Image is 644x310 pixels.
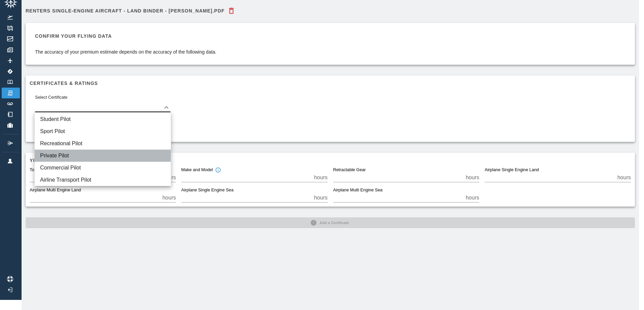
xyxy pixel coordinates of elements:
[35,137,171,150] li: Recreational Pilot
[35,174,171,186] li: Airline Transport Pilot
[35,162,171,174] li: Commercial Pilot
[35,113,171,125] li: Student Pilot
[35,125,171,137] li: Sport Pilot
[35,150,171,162] li: Private Pilot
